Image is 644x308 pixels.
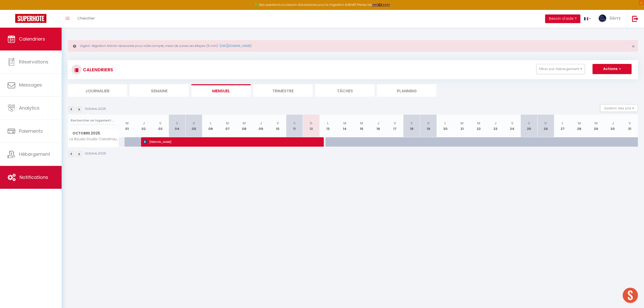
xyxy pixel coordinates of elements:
[19,151,50,157] span: Hébergement
[193,121,195,126] abbr: D
[623,288,638,303] div: Ouvrir le chat
[504,115,521,137] th: 24
[315,84,374,97] li: Tâches
[632,43,635,49] span: ×
[277,121,279,126] abbr: V
[186,115,202,137] th: 05
[74,10,99,28] a: Chercher
[621,115,638,137] th: 31
[377,84,436,97] li: Planning
[310,121,312,126] abbr: D
[20,174,48,180] span: Notifications
[202,115,219,137] th: 06
[460,121,463,126] abbr: M
[437,115,454,137] th: 20
[19,105,40,111] span: Analytics
[327,121,329,126] abbr: L
[220,44,252,48] a: [URL][DOMAIN_NAME]
[372,3,390,7] a: >>> ICI <<<<
[85,107,106,111] p: Octobre 2025
[119,115,135,137] th: 01
[562,121,563,126] abbr: L
[600,104,638,112] button: Gestion des prix
[571,115,588,137] th: 28
[444,121,446,126] abbr: L
[19,36,45,42] span: Calendriers
[85,151,106,156] p: Octobre 2025
[219,115,236,137] th: 07
[253,84,313,97] li: Trimestre
[226,121,229,126] abbr: M
[629,121,631,126] abbr: V
[595,121,598,126] abbr: M
[599,14,606,22] img: ...
[19,82,42,88] span: Messages
[427,121,430,126] abbr: D
[536,64,585,74] button: Filtrer par hébergement
[487,115,504,137] th: 23
[143,137,316,147] span: [PERSON_NAME]
[169,115,186,137] th: 04
[130,84,189,97] li: Semaine
[152,115,169,137] th: 03
[545,14,580,23] button: Besoin d'aide ?
[604,115,621,137] th: 30
[82,64,113,75] h3: CALENDRIERS
[454,115,470,137] th: 21
[319,115,336,137] th: 13
[360,121,363,126] abbr: M
[68,84,127,97] li: Journalier
[588,115,604,137] th: 29
[370,115,387,137] th: 16
[77,15,95,21] span: Chercher
[544,121,547,126] abbr: D
[159,121,162,126] abbr: V
[143,121,145,126] abbr: J
[191,84,251,97] li: Mensuel
[593,64,632,74] button: Actions
[353,115,370,137] th: 15
[632,15,638,22] img: logout
[377,121,379,126] abbr: J
[612,121,614,126] abbr: J
[135,115,152,137] th: 02
[303,115,319,137] th: 12
[260,121,262,126] abbr: J
[243,121,246,126] abbr: M
[394,121,396,126] abbr: V
[528,121,530,126] abbr: S
[494,121,496,126] abbr: J
[19,59,48,65] span: Réservations
[126,121,129,126] abbr: M
[410,121,413,126] abbr: S
[269,115,286,137] th: 10
[403,115,420,137] th: 18
[15,14,46,23] img: Super Booking
[69,137,119,141] span: Le Bouda Studio Castelnaudary
[420,115,437,137] th: 19
[537,115,554,137] th: 26
[19,128,43,134] span: Paiements
[470,115,487,137] th: 22
[71,116,116,125] input: Rechercher un logement...
[336,115,353,137] th: 14
[387,115,403,137] th: 17
[477,121,480,126] abbr: M
[68,40,638,52] div: Urgent : Migration Airbnb nécessaire pour votre compte, merci de suivre ces étapes (5 min) -
[293,121,296,126] abbr: S
[210,121,211,126] abbr: L
[236,115,253,137] th: 08
[554,115,571,137] th: 27
[521,115,537,137] th: 25
[632,44,635,49] button: Close
[578,121,581,126] abbr: M
[610,15,620,21] span: Rémi
[595,10,627,28] a: ... Rémi
[68,130,118,137] span: Octobre 2025
[176,121,178,126] abbr: S
[253,115,269,137] th: 09
[286,115,303,137] th: 11
[343,121,346,126] abbr: M
[511,121,513,126] abbr: V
